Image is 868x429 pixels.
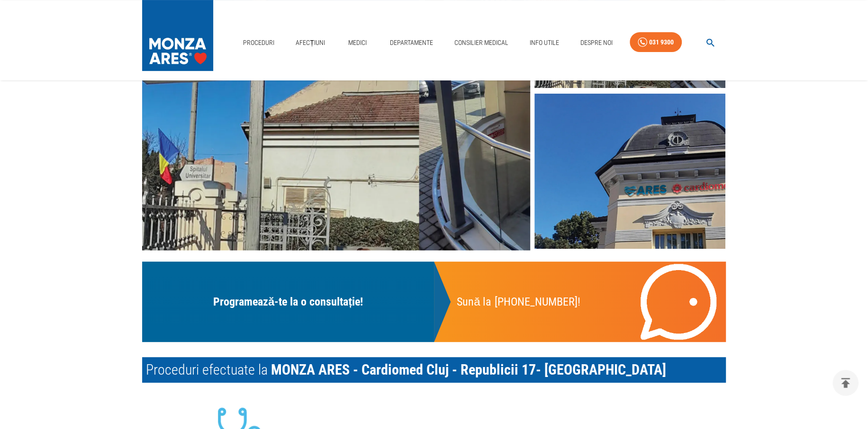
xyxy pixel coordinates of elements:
[832,370,859,396] button: delete
[239,33,278,53] a: Proceduri
[457,295,580,308] strong: Sună la [PHONE_NUMBER]!
[649,36,674,48] div: 031 9300
[213,293,363,310] p: Programează-te la o consultație!
[630,32,682,53] a: 031 9300
[451,33,512,53] a: Consilier Medical
[142,262,726,342] a: Programează-te la o consultație!Sună la [PHONE_NUMBER]!
[142,357,726,383] h2: Proceduri efectuate la
[526,33,563,53] a: Info Utile
[386,33,437,53] a: Departamente
[576,33,616,53] a: Despre Noi
[292,33,329,53] a: Afecțiuni
[271,361,666,378] span: MONZA ARES - Cardiomed Cluj - Republicii 17 - [GEOGRAPHIC_DATA]
[342,33,372,53] a: Medici
[534,94,725,249] img: ARES - Cardiomed Cluj Republicii 17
